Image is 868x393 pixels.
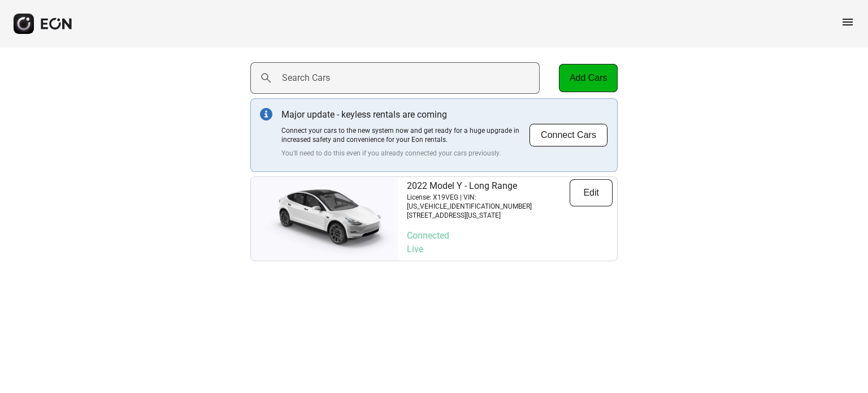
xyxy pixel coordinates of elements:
p: Major update - keyless rentals are coming [281,108,529,122]
span: menu [841,15,854,29]
img: car [251,182,398,256]
p: You'll need to do this even if you already connected your cars previously. [281,149,529,158]
label: Search Cars [282,71,330,85]
p: [STREET_ADDRESS][US_STATE] [407,211,570,220]
button: Edit [570,179,613,206]
img: info [260,108,272,120]
p: Connect your cars to the new system now and get ready for a huge upgrade in increased safety and ... [281,126,529,144]
button: Connect Cars [529,123,608,147]
p: Connected [407,229,613,243]
p: Live [407,243,613,256]
button: Add Cars [559,64,618,92]
p: License: X19VEG | VIN: [US_VEHICLE_IDENTIFICATION_NUMBER] [407,193,570,211]
p: 2022 Model Y - Long Range [407,179,570,193]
